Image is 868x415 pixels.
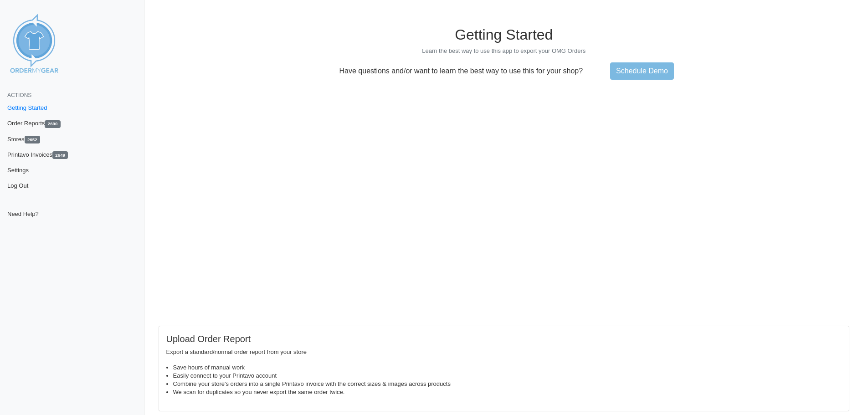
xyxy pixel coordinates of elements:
[166,348,842,356] p: Export a standard/normal order report from your store
[7,92,31,98] span: Actions
[159,26,850,43] h1: Getting Started
[159,47,850,55] p: Learn the best way to use this app to export your OMG Orders
[173,372,842,380] li: Easily connect to your Printavo account
[334,67,589,75] p: Have questions and/or want to learn the best way to use this for your shop?
[166,333,842,344] h5: Upload Order Report
[610,62,674,80] a: Schedule Demo
[52,151,68,159] span: 2649
[173,380,842,388] li: Combine your store's orders into a single Printavo invoice with the correct sizes & images across...
[173,388,842,396] li: We scan for duplicates so you never export the same order twice.
[25,136,40,143] span: 2652
[45,120,60,128] span: 2690
[173,364,842,372] li: Save hours of manual work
